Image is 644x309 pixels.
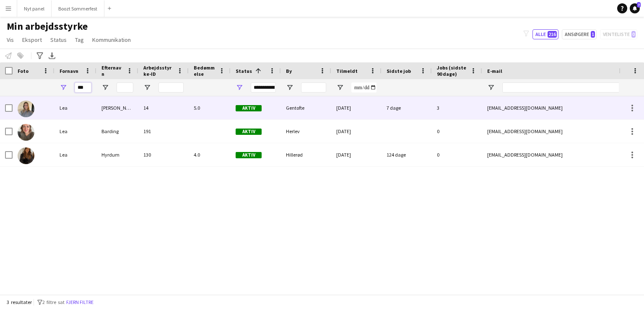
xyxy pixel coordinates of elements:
span: 1 [591,31,595,38]
img: Lea Hyrdum [18,147,34,164]
div: Lea [55,120,96,143]
span: Bedømmelse [194,64,216,77]
span: Eksport [22,36,42,44]
span: 216 [548,31,557,38]
div: [DATE] [331,143,382,166]
span: Aktiv [236,105,262,111]
div: 3 [432,96,482,119]
div: 4.0 [189,143,231,166]
button: Åbn Filtermenu [101,84,109,91]
span: By [286,68,292,74]
img: Lea Alstrup [18,100,34,117]
span: Min arbejdsstyrke [7,20,88,33]
a: 7 [630,3,640,13]
div: Herlev [281,120,331,143]
div: Barding [96,120,138,143]
button: Ansøgere1 [562,29,597,39]
span: Aktiv [236,129,262,135]
input: Arbejdsstyrke-ID Filter Input [158,82,184,93]
span: Aktiv [236,152,262,158]
input: Efternavn Filter Input [117,82,133,93]
div: 5.0 [189,96,231,119]
span: Fornavn [60,68,78,74]
div: [DATE] [331,96,382,119]
span: 2 filtre sat [42,299,65,305]
span: Status [50,36,67,44]
span: Tilmeldt [336,68,358,74]
div: 130 [138,143,189,166]
input: By Filter Input [301,82,326,93]
div: 191 [138,120,189,143]
input: Fornavn Filter Input [75,82,91,93]
div: 14 [138,96,189,119]
div: 0 [432,143,482,166]
button: Nyt panel [17,0,52,17]
button: Fjern filtre [65,298,95,307]
button: Boozt Sommerfest [52,0,104,17]
app-action-btn: Avancerede filtre [35,51,45,61]
button: Åbn Filtermenu [286,84,293,91]
span: Tag [75,36,84,44]
span: Arbejdsstyrke-ID [143,64,174,77]
a: Vis [3,34,17,45]
span: Efternavn [101,64,123,77]
div: Lea [55,96,96,119]
span: Kommunikation [92,36,131,44]
span: Jobs (sidste 90 dage) [437,64,467,77]
span: E-mail [487,68,502,74]
a: Status [47,34,70,45]
button: Åbn Filtermenu [236,84,243,91]
span: Vis [7,36,14,44]
span: Sidste job [387,68,411,74]
div: 124 dage [382,143,432,166]
button: Åbn Filtermenu [487,84,495,91]
a: Tag [72,34,87,45]
span: Foto [18,68,29,74]
button: Åbn Filtermenu [143,84,151,91]
a: Kommunikation [89,34,134,45]
div: Gentofte [281,96,331,119]
div: Hyrdum [96,143,138,166]
app-action-btn: Eksporter XLSX [47,51,57,61]
div: Hillerød [281,143,331,166]
button: Åbn Filtermenu [60,84,67,91]
span: 7 [637,2,641,8]
div: [PERSON_NAME] [96,96,138,119]
input: Tilmeldt Filter Input [351,82,377,93]
div: 7 dage [382,96,432,119]
div: [DATE] [331,120,382,143]
button: Åbn Filtermenu [336,84,344,91]
img: Lea Barding [18,124,34,141]
a: Eksport [19,34,45,45]
div: 0 [432,120,482,143]
button: Alle216 [532,29,558,39]
span: Status [236,68,252,74]
div: Lea [55,143,96,166]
